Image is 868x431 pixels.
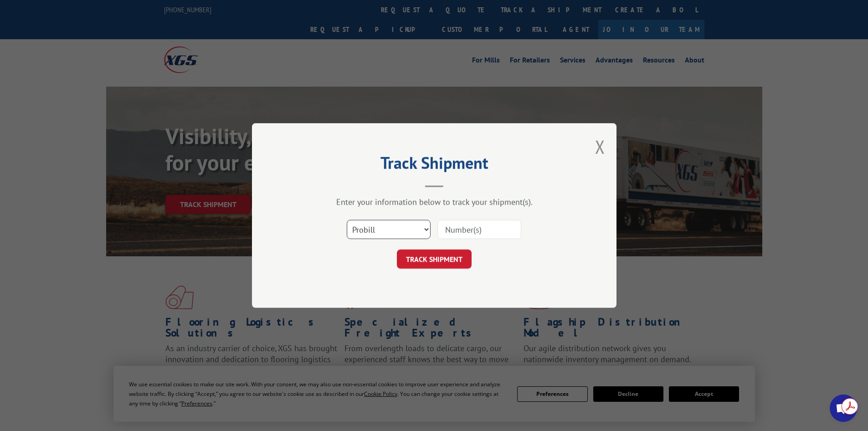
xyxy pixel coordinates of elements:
[437,220,521,239] input: Number(s)
[298,197,571,207] div: Enter your information below to track your shipment(s).
[397,249,472,269] button: TRACK SHIPMENT
[298,156,571,174] h2: Track Shipment
[830,395,857,422] div: Open chat
[595,135,605,159] button: Close modal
